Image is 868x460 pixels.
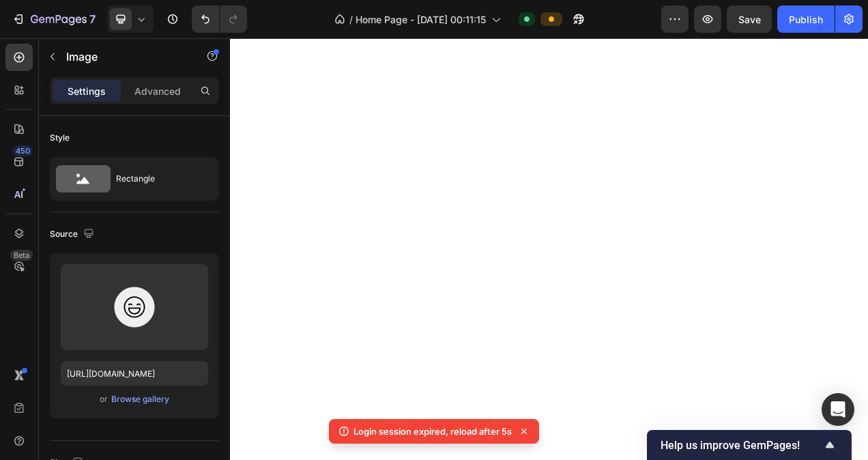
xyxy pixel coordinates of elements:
[777,5,835,33] button: Publish
[822,393,854,426] div: Open Intercom Messenger
[353,425,512,438] p: Login session expired, reload after 5s
[230,38,868,460] iframe: Design area
[356,12,486,27] span: Home Page - [DATE] 00:11:15
[134,84,181,98] p: Advanced
[192,5,247,33] div: Undo/Redo
[13,145,33,156] div: 450
[100,391,108,407] span: or
[789,12,823,27] div: Publish
[89,11,96,27] p: 7
[50,225,97,244] div: Source
[114,287,155,328] img: preview-image
[111,392,170,406] button: Browse gallery
[50,132,70,144] div: Style
[68,84,106,98] p: Settings
[5,5,102,33] button: 7
[349,12,353,27] span: /
[661,437,838,453] button: Show survey - Help us improve GemPages!
[738,14,761,25] span: Save
[116,163,199,195] div: Rectangle
[661,439,822,452] span: Help us improve GemPages!
[727,5,772,33] button: Save
[10,250,33,261] div: Beta
[61,361,208,386] input: https://example.com/image.jpg
[111,393,169,405] div: Browse gallery
[66,48,182,65] p: Image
